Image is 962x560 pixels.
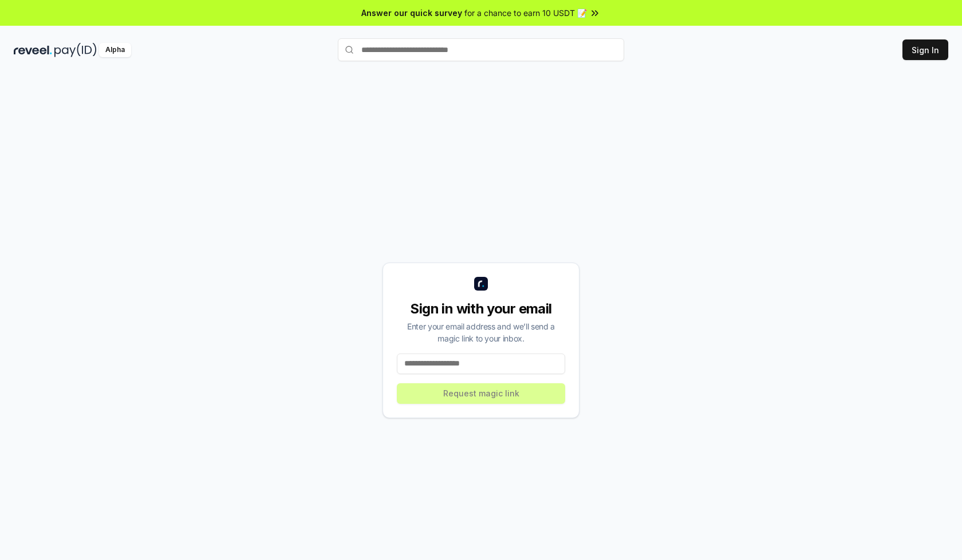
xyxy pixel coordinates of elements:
[397,320,565,344] div: Enter your email address and we’ll send a magic link to your inbox.
[464,7,587,19] span: for a chance to earn 10 USDT 📝
[99,43,131,57] div: Alpha
[54,43,97,57] img: pay_id
[902,39,948,60] button: Sign In
[397,300,565,318] div: Sign in with your email
[474,277,488,291] img: logo_small
[361,7,462,19] span: Answer our quick survey
[14,43,52,57] img: reveel_dark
